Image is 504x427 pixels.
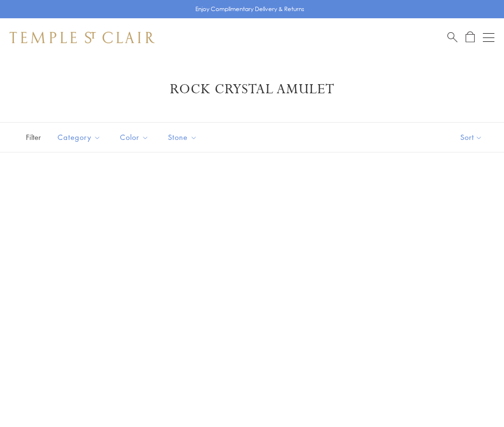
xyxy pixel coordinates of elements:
[53,131,108,143] span: Category
[163,131,204,143] span: Stone
[113,126,156,148] button: Color
[447,31,457,43] a: Search
[24,81,480,98] h1: Rock Crystal Amulet
[439,123,504,152] button: Show sort by
[466,31,475,43] a: Open Shopping Bag
[50,126,108,148] button: Category
[161,126,204,148] button: Stone
[195,4,304,14] p: Enjoy Complimentary Delivery & Returns
[115,131,156,143] span: Color
[10,32,155,43] img: Temple St. Clair
[483,32,494,43] button: Open navigation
